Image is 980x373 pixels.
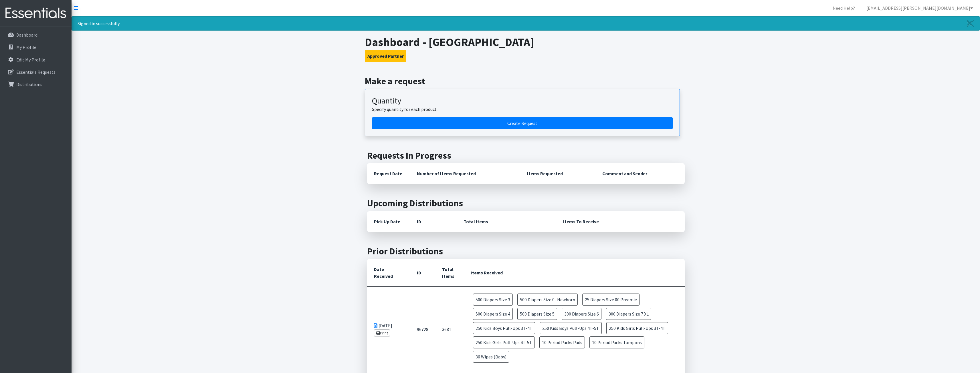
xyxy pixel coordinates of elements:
[367,287,410,372] td: [DATE]
[16,32,37,38] p: Dashboard
[473,308,513,320] span: 500 Diapers Size 4
[556,211,685,232] th: Items To Receive
[473,294,513,306] span: 500 Diapers Size 3
[367,246,685,257] h2: Prior Distributions
[606,308,651,320] span: 300 Diapers Size 7 XL
[539,336,585,348] span: 10 Period Packs Pads
[961,17,980,30] a: Close
[517,294,578,306] span: 500 Diapers Size 0- Newborn
[367,259,410,287] th: Date Received
[828,2,860,14] a: Need Help?
[410,163,520,184] th: Number of Items Requested
[367,150,685,161] h2: Requests In Progress
[473,322,535,334] span: 250 Kids Boys Pull-Ups 3T-4T
[72,16,980,31] div: Signed in successfully.
[517,308,557,320] span: 500 Diapers Size 5
[365,76,687,87] h2: Make a request
[457,211,556,232] th: Total Items
[16,57,45,63] p: Edit My Profile
[435,287,464,372] td: 3681
[367,163,410,184] th: Request Date
[2,66,69,78] a: Essentials Requests
[606,322,668,334] span: 250 Kids Girls Pull-Ups 3T-4T
[520,163,595,184] th: Items Requested
[862,2,978,14] a: [EMAIL_ADDRESS][PERSON_NAME][DOMAIN_NAME]
[2,54,69,65] a: Edit My Profile
[372,96,673,106] h3: Quantity
[372,106,673,113] p: Specify quantity for each product.
[582,294,640,306] span: 25 Diapers Size 00 Preemie
[540,322,602,334] span: 250 Kids Boys Pull-Ups 4T-5T
[589,336,644,348] span: 10 Period Packs Tampons
[410,259,435,287] th: ID
[374,330,390,336] a: Print
[435,259,464,287] th: Total Items
[2,41,69,53] a: My Profile
[410,287,435,372] td: 96728
[367,198,685,209] h2: Upcoming Distributions
[562,308,601,320] span: 300 Diapers Size 6
[16,69,56,75] p: Essentials Requests
[372,117,673,129] a: Create a request by quantity
[473,351,509,363] span: 36 Wipes (Baby)
[365,35,687,49] h1: Dashboard - [GEOGRAPHIC_DATA]
[2,29,69,41] a: Dashboard
[365,50,406,62] button: Approved Partner
[410,211,457,232] th: ID
[464,259,685,287] th: Items Received
[16,44,36,50] p: My Profile
[2,79,69,90] a: Distributions
[16,81,42,87] p: Distributions
[367,211,410,232] th: Pick Up Date
[595,163,684,184] th: Comment and Sender
[2,4,69,23] img: HumanEssentials
[473,336,535,348] span: 250 Kids Girls Pull-Ups 4T-5T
